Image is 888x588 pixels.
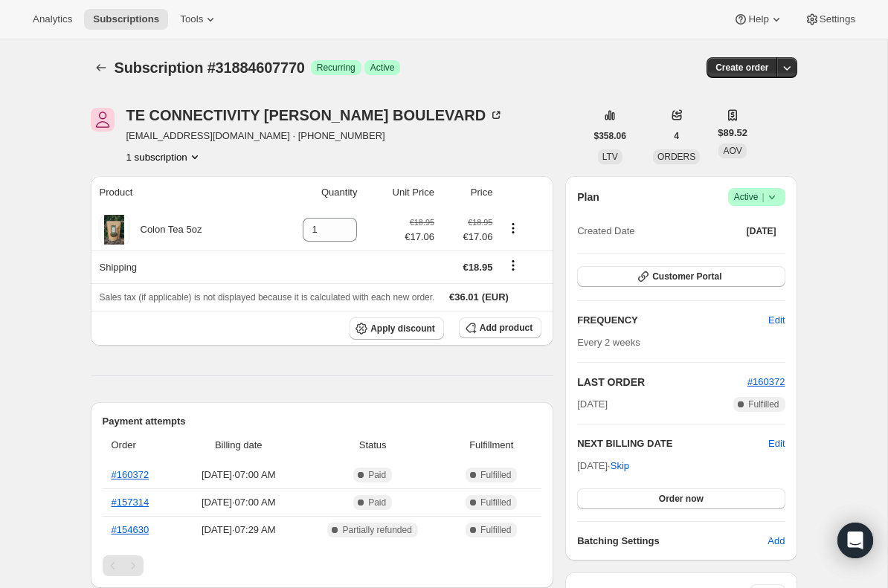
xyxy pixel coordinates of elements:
[747,225,776,237] span: [DATE]
[317,62,355,74] span: Recurring
[182,523,295,537] span: [DATE] · 07:29 AM
[368,497,386,508] span: Paid
[129,222,202,237] div: Colon Tea 5oz
[112,497,149,508] a: #157314
[768,313,785,328] span: Edit
[479,290,509,305] span: (EUR)
[577,397,608,412] span: [DATE]
[577,190,599,204] h2: Plan
[480,469,511,481] span: Fulfilled
[577,337,640,348] span: Every 2 weeks
[759,308,794,332] button: Edit
[439,176,497,209] th: Price
[480,524,511,536] span: Fulfilled
[723,146,741,156] span: AOV
[463,262,493,273] span: €18.95
[266,176,362,209] th: Quantity
[577,266,785,287] button: Customer Portal
[577,534,768,549] h6: Batching Settings
[171,9,227,30] button: Tools
[734,190,779,204] span: Active
[747,375,785,390] button: #160372
[100,292,435,303] span: Sales tax (if applicable) is not displayed because it is calculated with each new order.
[577,488,785,509] button: Order now
[368,469,386,481] span: Paid
[126,108,504,123] div: TE CONNECTIVITY [PERSON_NAME] BOULEVARD
[449,291,479,303] span: €36.01
[480,322,533,334] span: Add product
[577,375,747,390] h2: LAST ORDER
[748,398,779,410] span: Fulfilled
[84,9,168,30] button: Subscriptions
[837,523,873,558] div: Open Intercom Messenger
[674,130,679,142] span: 4
[602,454,638,478] button: Skip
[577,436,768,451] h2: NEXT BILLING DATE
[91,57,112,78] button: Subscriptions
[459,317,541,338] button: Add product
[715,62,768,74] span: Create order
[350,317,444,340] button: Apply discount
[759,529,794,553] button: Add
[182,495,295,510] span: [DATE] · 07:00 AM
[361,176,439,209] th: Unit Price
[659,493,704,505] span: Order now
[796,9,864,30] button: Settings
[33,13,72,25] span: Analytics
[304,438,442,453] span: Status
[718,126,747,140] span: $89.52
[820,13,855,25] span: Settings
[112,524,149,535] a: #154630
[182,438,295,453] span: Billing date
[768,436,785,451] button: Edit
[91,108,115,132] span: TE CONNECTIVITY Carole BOULEVARD
[103,429,178,462] th: Order
[748,13,768,25] span: Help
[103,555,542,576] nav: Pagination
[480,497,511,508] span: Fulfilled
[126,129,504,143] span: [EMAIL_ADDRESS][DOMAIN_NAME] · [PHONE_NUMBER]
[602,152,618,162] span: LTV
[652,271,721,282] span: Customer Portal
[768,534,785,549] span: Add
[91,251,266,283] th: Shipping
[103,414,542,429] h2: Payment attempts
[501,257,525,274] button: Shipping actions
[657,152,695,162] span: ORDERS
[93,13,159,25] span: Subscriptions
[501,220,525,236] button: Product actions
[126,149,202,164] button: Product actions
[738,221,785,242] button: [DATE]
[665,126,688,146] button: 4
[585,126,635,146] button: $358.06
[405,230,434,245] span: €17.06
[180,13,203,25] span: Tools
[370,62,395,74] span: Active
[182,468,295,482] span: [DATE] · 07:00 AM
[24,9,81,30] button: Analytics
[112,469,149,480] a: #160372
[443,230,492,245] span: €17.06
[450,438,533,453] span: Fulfillment
[707,57,777,78] button: Create order
[115,59,305,76] span: Subscription #31884607770
[577,313,768,328] h2: FREQUENCY
[468,218,492,227] small: €18.95
[410,218,434,227] small: €18.95
[594,130,626,142] span: $358.06
[611,459,629,474] span: Skip
[342,524,411,536] span: Partially refunded
[577,460,629,471] span: [DATE] ·
[762,191,764,203] span: |
[577,224,634,239] span: Created Date
[747,376,785,387] a: #160372
[370,323,435,335] span: Apply discount
[724,9,792,30] button: Help
[91,176,266,209] th: Product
